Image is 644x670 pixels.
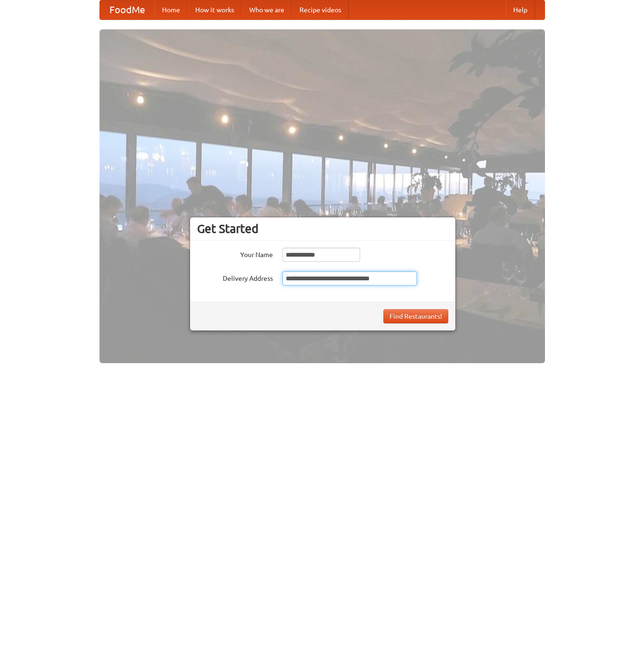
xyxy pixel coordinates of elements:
label: Delivery Address [197,271,273,283]
a: How it works [188,0,242,19]
a: Who we are [242,0,292,19]
h3: Get Started [197,222,448,236]
a: Help [506,0,535,19]
a: Home [154,0,188,19]
a: Recipe videos [292,0,349,19]
label: Your Name [197,248,273,259]
a: FoodMe [100,0,154,19]
button: Find Restaurants! [383,309,448,323]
